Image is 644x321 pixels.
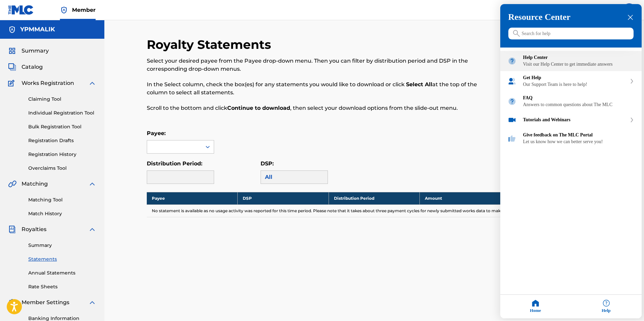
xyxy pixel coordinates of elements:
[523,102,634,108] div: Answers to common questions about The MLC
[523,118,627,123] div: Tutorials and Webinars
[500,48,642,149] div: entering resource center home
[508,134,516,143] img: module icon
[630,118,634,123] svg: expand
[523,75,627,81] div: Get Help
[523,55,634,61] div: Help Center
[508,28,634,40] input: Search for help
[627,14,634,21] div: close resource center
[571,295,642,319] div: Help
[500,48,642,149] div: Resource center home modules
[513,30,520,37] svg: icon
[523,133,634,138] div: Give feedback on The MLC Portal
[500,51,642,71] div: Help Center
[508,57,516,66] img: module icon
[508,97,516,106] img: module icon
[508,116,516,125] img: module icon
[523,62,634,67] div: Visit our Help Center to get immediate answers
[508,77,516,86] img: module icon
[523,96,634,101] div: FAQ
[523,139,634,145] div: Let us know how we can better serve you!
[508,12,634,23] h3: Resource Center
[500,112,642,129] div: Tutorials and Webinars
[500,71,642,92] div: Get Help
[500,92,642,112] div: FAQ
[630,79,634,84] svg: expand
[523,82,627,88] div: Our Support Team is here to help!
[500,295,571,319] div: Home
[500,129,642,149] div: Give feedback on The MLC Portal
